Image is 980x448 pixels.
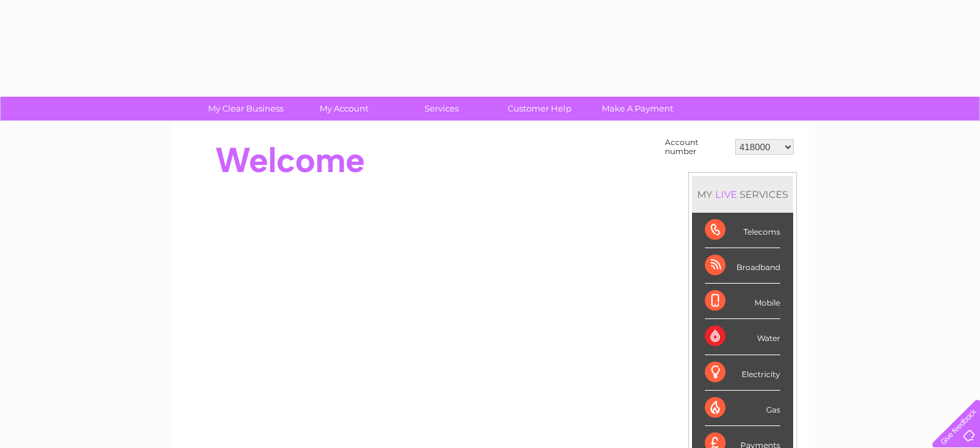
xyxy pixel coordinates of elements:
div: LIVE [713,188,740,200]
div: Telecoms [705,213,780,248]
div: Water [705,319,780,355]
a: My Account [291,97,397,121]
a: Customer Help [486,97,593,121]
a: Services [389,97,495,121]
div: Broadband [705,248,780,284]
td: Account number [662,135,732,159]
div: MY SERVICES [692,176,793,213]
div: Mobile [705,284,780,319]
div: Electricity [705,355,780,391]
div: Gas [705,391,780,426]
a: Make A Payment [584,97,691,121]
a: My Clear Business [193,97,299,121]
